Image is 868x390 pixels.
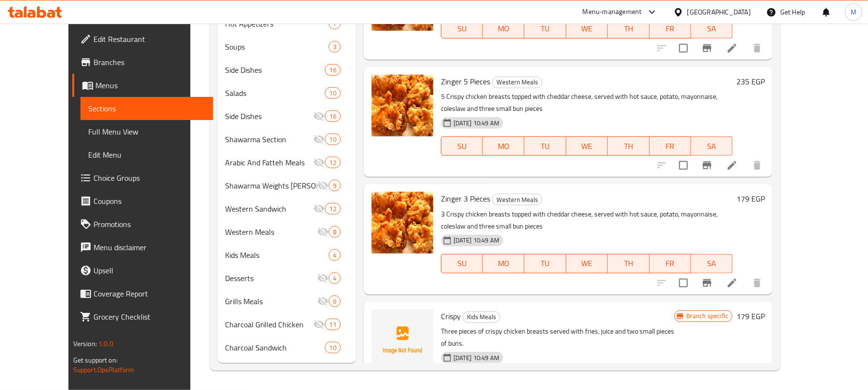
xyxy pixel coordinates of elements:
a: Upsell [72,259,214,282]
span: TU [528,256,562,270]
a: Sections [80,97,214,120]
div: Arabic And Fatteh Meals [225,157,314,168]
div: items [329,226,341,238]
div: items [325,134,340,145]
button: WE [566,136,608,156]
div: Charcoal Sandwich [225,342,325,353]
span: Full Menu View [88,126,206,137]
svg: Inactive section [317,296,329,307]
span: Salads [225,87,325,99]
span: Branch specific [682,311,732,321]
button: Branch-specific-item [695,154,719,177]
span: TU [528,139,562,153]
span: FR [654,256,687,270]
a: Edit Restaurant [72,27,214,51]
div: items [325,203,340,215]
p: Three pieces of crispy chicken breasts served with fries, juice and two small pieces of buns. [441,325,674,350]
span: Side Dishes [225,110,314,122]
div: items [325,64,340,76]
span: Zinger 5 Pieces [441,74,490,89]
a: Full Menu View [80,120,214,143]
img: Zinger 3 Pieces [372,192,433,254]
span: Select to update [673,38,694,58]
div: Western Meals [225,226,317,238]
a: Choice Groups [72,166,214,189]
button: SA [691,136,733,156]
span: Sections [88,103,206,114]
span: Grocery Checklist [93,311,206,323]
button: TU [524,19,566,39]
span: 16 [325,66,340,75]
span: Edit Restaurant [93,33,206,45]
span: WE [570,256,604,270]
span: SU [445,139,479,153]
button: WE [566,254,608,273]
span: Choice Groups [93,172,206,184]
div: Kids Meals [463,311,500,323]
div: items [325,342,340,353]
button: Branch-specific-item [695,37,719,60]
button: TH [608,19,649,39]
span: Menus [95,80,206,91]
span: Select to update [673,155,694,175]
span: Western Meals [493,194,542,205]
div: Western Sandwich12 [217,197,356,220]
h6: 179 EGP [736,309,765,323]
div: Side Dishes16 [217,58,356,81]
span: 1.0.0 [98,337,113,350]
div: Shawarma Weights [PERSON_NAME]9 [217,174,356,197]
a: Menu disclaimer [72,236,214,259]
button: TH [608,136,649,156]
div: Kids Meals4 [217,243,356,267]
svg: Inactive section [313,110,325,122]
div: items [325,87,340,99]
span: Kids Meals [463,311,500,323]
a: Edit menu item [726,42,738,54]
span: FR [654,22,687,36]
span: 16 [325,112,340,121]
a: Branches [72,51,214,74]
span: 12 [325,204,340,214]
div: items [329,249,341,261]
div: Charcoal Sandwich10 [217,336,356,359]
a: Edit Menu [80,143,214,166]
span: Menu disclaimer [93,242,206,253]
button: delete [746,154,769,177]
button: TU [524,136,566,156]
div: Arabic And Fatteh Meals12 [217,151,356,174]
button: WE [566,19,608,39]
a: Menus [72,74,214,97]
div: items [325,319,340,330]
button: MO [483,19,524,39]
span: TH [612,139,645,153]
span: MO [487,22,521,36]
span: 10 [325,89,340,98]
div: items [329,180,341,191]
span: Charcoal Grilled Chicken [225,319,314,330]
div: [GEOGRAPHIC_DATA] [687,7,751,17]
button: SU [441,19,483,39]
button: delete [746,271,769,295]
button: delete [746,37,769,60]
button: TH [608,254,649,273]
span: [DATE] 10:49 AM [450,119,503,128]
span: Edit Menu [88,149,206,161]
div: Western Sandwich [225,203,314,215]
span: 4 [329,251,340,260]
button: SU [441,136,483,156]
svg: Inactive section [313,157,325,168]
svg: Inactive section [317,226,329,238]
span: [DATE] 10:49 AM [450,236,503,245]
div: items [325,110,340,122]
div: Desserts [225,272,317,284]
svg: Inactive section [313,203,325,215]
span: Branches [93,56,206,68]
h6: 179 EGP [736,192,765,205]
button: Branch-specific-item [695,271,719,295]
span: Version: [73,337,97,350]
button: FR [650,254,691,273]
div: items [329,272,341,284]
span: WE [570,22,604,36]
